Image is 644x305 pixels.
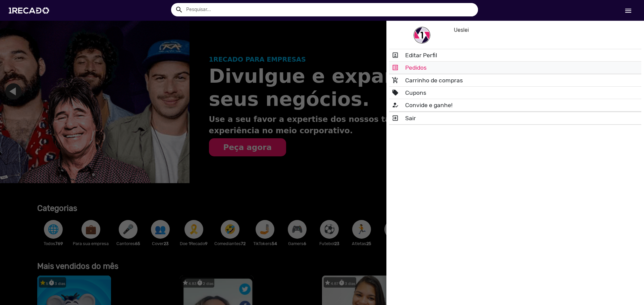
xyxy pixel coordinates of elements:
[389,74,641,86] a: Carrinho de compras
[454,27,622,33] h5: Ueslei
[181,3,478,16] input: Pesquisar...
[414,27,430,44] img: share-1recado.png
[389,99,641,111] a: Convide e ganhe!
[392,89,400,97] mat-icon: Example home icon
[175,6,183,14] mat-icon: Example home icon
[392,101,400,109] mat-icon: Example home icon
[392,51,400,59] mat-icon: Example home icon
[389,112,641,124] a: Sair
[392,64,400,72] mat-icon: Example home icon
[389,62,641,74] a: Pedidos
[173,3,184,15] button: Example home icon
[392,114,400,122] mat-icon: Example home icon
[624,7,632,15] mat-icon: Início
[389,87,641,99] a: Cupons
[392,76,400,84] mat-icon: Example home icon
[389,49,641,61] a: Editar Perfil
